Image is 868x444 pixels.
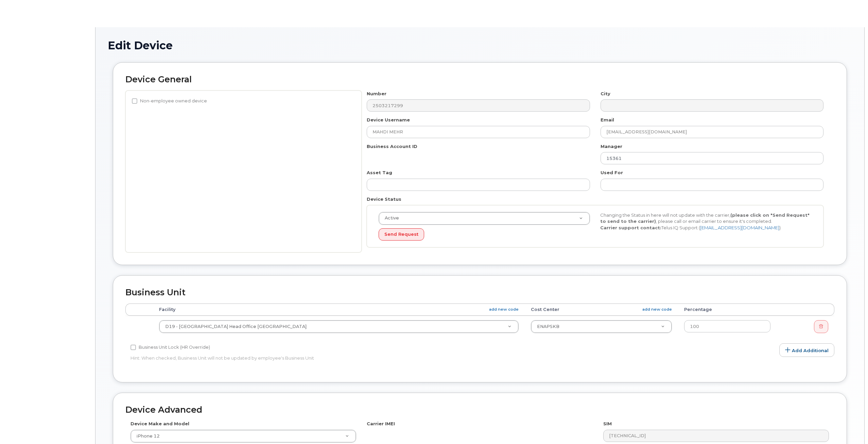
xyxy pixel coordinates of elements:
span: D19 - Edmonton Head Office Canada [165,324,307,329]
input: Select manager [601,152,823,164]
th: Facility [153,303,525,316]
input: Business Unit Lock (HR Override) [131,345,136,350]
a: ENAPSKB [531,320,672,333]
span: iPhone 12 [133,433,160,439]
label: Business Unit Lock (HR Override) [131,343,210,351]
p: Hint: When checked, Business Unit will not be updated by employee's Business Unit [131,355,593,361]
span: ENAPSKB [537,324,559,329]
h2: Business Unit [125,288,834,297]
label: Non-employee owned device [132,97,207,105]
th: Percentage [678,303,777,316]
a: add new code [642,307,672,312]
label: Device Status [367,196,401,202]
h2: Device General [125,75,834,84]
label: Business Account ID [367,143,417,150]
label: Used For [601,169,623,176]
label: Device Make and Model [131,421,189,427]
span: Active [381,215,399,221]
strong: Carrier support contact: [600,225,661,230]
a: [EMAIL_ADDRESS][DOMAIN_NAME] [700,225,779,230]
a: Active [379,212,590,225]
label: Number [367,91,386,97]
input: Non-employee owned device [132,98,137,104]
label: City [601,91,610,97]
label: Carrier IMEI [367,421,395,427]
a: iPhone 12 [131,430,356,442]
label: Device Username [367,117,410,123]
button: Send Request [379,228,424,241]
label: SIM [603,421,612,427]
a: add new code [489,307,519,312]
label: Manager [601,143,622,150]
h1: Edit Device [108,39,852,51]
th: Cost Center [525,303,678,316]
label: Email [601,117,614,123]
label: Asset Tag [367,169,392,176]
a: D19 - [GEOGRAPHIC_DATA] Head Office [GEOGRAPHIC_DATA] [159,320,518,333]
a: Add Additional [779,343,834,357]
div: Changing the Status in here will not update with the carrier, , please call or email carrier to e... [595,212,817,231]
h2: Device Advanced [125,405,834,415]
